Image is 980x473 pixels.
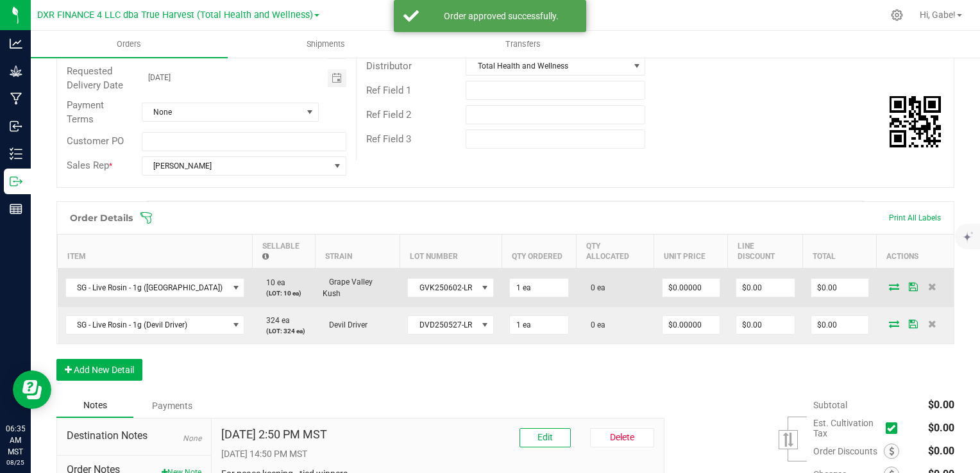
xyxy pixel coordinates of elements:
span: Est. Cultivation Tax [813,418,881,438]
inline-svg: Inbound [10,120,22,133]
div: Notes [56,394,133,418]
span: Ref Field 1 [366,85,411,96]
span: Devil Driver [323,320,367,329]
iframe: Resource center [13,370,51,409]
th: Unit Price [654,234,728,268]
span: SG - Live Rosin - 1g ([GEOGRAPHIC_DATA]) [66,279,228,297]
span: Requested Delivery Date [67,65,123,92]
span: None [142,103,302,121]
th: Lot Number [400,234,502,268]
span: Transfers [488,38,558,50]
th: Qty Ordered [502,234,577,268]
span: 0 ea [584,283,605,292]
inline-svg: Inventory [10,147,22,160]
img: Scan me! [890,96,941,147]
span: Edit [537,432,553,442]
th: Item [58,234,253,268]
span: DVD250527-LR [408,316,477,334]
input: 0 [736,279,795,297]
span: Save Order Detail [904,283,923,290]
span: Subtotal [813,400,847,410]
input: 0 [510,279,568,297]
span: Hi, Gabe! [920,10,956,20]
input: 0 [663,279,720,297]
span: Save Order Detail [904,320,923,328]
span: Shipments [289,38,362,50]
span: 324 ea [260,316,290,325]
p: (LOT: 324 ea) [260,326,307,336]
span: Sales Rep [67,160,109,171]
span: $0.00 [928,445,954,457]
span: None [183,434,201,443]
span: [PERSON_NAME] [142,157,330,175]
span: SG - Live Rosin - 1g (Devil Driver) [66,316,228,334]
input: 0 [736,316,795,334]
span: Delete Order Detail [923,283,942,290]
p: 08/25 [6,458,25,467]
input: 0 [811,316,868,334]
span: NO DATA FOUND [65,278,245,297]
div: Manage settings [889,9,905,21]
h1: Order Details [70,213,133,223]
a: Orders [31,31,228,58]
inline-svg: Reports [10,203,22,215]
th: Total [803,234,877,268]
inline-svg: Grow [10,65,22,78]
div: Order approved successfully. [426,10,577,22]
span: Distributor [366,60,412,72]
th: Qty Allocated [577,234,654,268]
th: Strain [315,234,400,268]
span: Customer PO [67,135,124,147]
inline-svg: Manufacturing [10,92,22,105]
a: Shipments [228,31,425,58]
div: Payments [133,394,210,417]
th: Sellable [252,234,315,268]
span: Delete [610,432,634,442]
span: 10 ea [260,278,285,287]
span: Ref Field 2 [366,109,411,120]
span: Toggle calendar [328,69,346,87]
span: Order Discounts [813,446,884,456]
button: Edit [520,428,571,447]
h4: [DATE] 2:50 PM MST [221,428,327,441]
span: 0 ea [584,320,605,329]
span: GVK250602-LR [408,279,477,297]
button: Delete [590,428,654,447]
span: DXR FINANCE 4 LLC dba True Harvest (Total Health and Wellness) [37,10,313,21]
span: Delete Order Detail [923,320,942,328]
a: Transfers [425,31,621,58]
p: 06:35 AM MST [6,423,25,458]
input: 0 [510,316,568,334]
qrcode: 00002334 [890,96,941,147]
input: 0 [663,316,720,334]
span: Grape Valley Kush [323,278,373,298]
th: Actions [877,234,954,268]
span: Orders [99,38,158,50]
input: 0 [811,279,868,297]
inline-svg: Analytics [10,37,22,50]
th: Line Discount [728,234,803,268]
span: Destination Notes [67,428,201,444]
span: NO DATA FOUND [65,315,245,335]
span: $0.00 [928,399,954,411]
inline-svg: Outbound [10,175,22,188]
span: Calculate cultivation tax [886,419,903,436]
span: Payment Terms [67,99,104,126]
span: Total Health and Wellness [466,57,629,75]
p: [DATE] 14:50 PM MST [221,447,655,461]
p: (LOT: 10 ea) [260,288,307,298]
button: Add New Detail [56,359,142,381]
span: $0.00 [928,422,954,434]
span: Ref Field 3 [366,133,411,145]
